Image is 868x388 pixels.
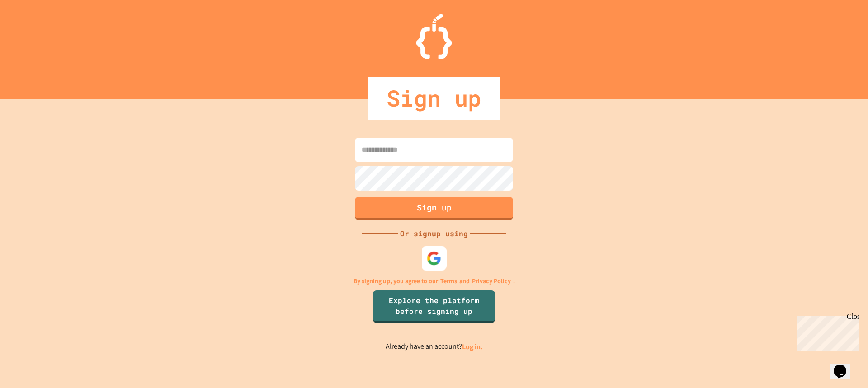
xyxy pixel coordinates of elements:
iframe: chat widget [793,313,859,351]
p: By signing up, you agree to our and . [354,276,515,286]
iframe: chat widget [830,352,859,379]
a: Log in. [462,342,483,351]
div: Chat with us now!Close [4,4,62,57]
a: Explore the platform before signing up [373,290,495,323]
p: Already have an account? [386,341,483,352]
div: Or signup using [398,228,470,239]
div: Sign up [368,77,500,120]
a: Terms [440,276,457,286]
a: Privacy Policy [472,276,511,286]
img: Logo.svg [416,14,452,59]
img: google-icon.svg [427,251,442,266]
button: Sign up [355,197,513,220]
